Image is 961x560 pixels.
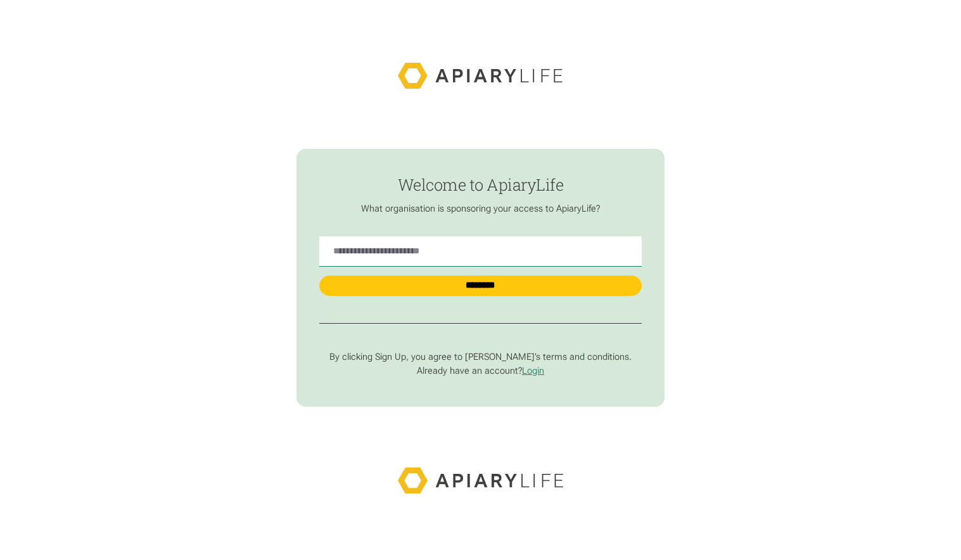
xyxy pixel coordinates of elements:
[522,366,544,376] a: Login
[319,203,642,215] p: What organisation is sponsoring your access to ApiaryLife?
[296,149,665,407] form: find-employer
[319,176,642,194] h1: Welcome to ApiaryLife
[319,352,642,363] p: By clicking Sign Up, you agree to [PERSON_NAME]’s terms and conditions.
[319,366,642,377] p: Already have an account?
